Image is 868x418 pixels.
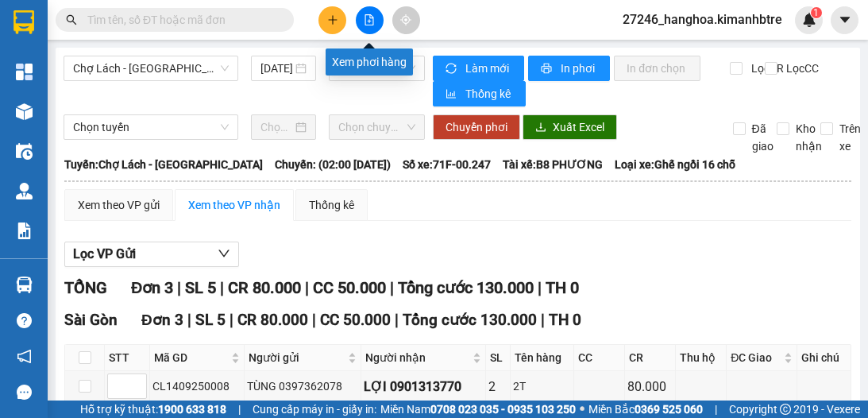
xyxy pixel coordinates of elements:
button: downloadXuất Excel [523,114,617,140]
button: Chuyển phơi [433,114,520,140]
button: caret-down [831,6,858,34]
td: CL1409250008 [150,371,245,402]
span: message [17,385,32,400]
span: Người gửi [249,349,345,366]
th: SL [486,345,511,371]
span: plus [327,14,338,25]
span: Lọc VP Gửi [73,244,136,264]
input: Chọn ngày [260,118,292,136]
span: Tổng cước 130.000 [398,278,534,297]
span: | [305,278,309,297]
th: Ghi chú [797,345,851,371]
span: SL 5 [195,311,226,329]
span: Làm mới [465,60,511,77]
span: CR 80.000 [228,278,301,297]
img: warehouse-icon [16,277,33,293]
span: search [66,14,77,25]
span: TH 0 [549,311,581,329]
span: Chọn chuyến [338,115,415,139]
th: Thu hộ [676,345,727,371]
th: CC [574,345,625,371]
span: ĐC Giao [731,349,781,366]
img: icon-new-feature [802,13,816,27]
span: | [395,311,399,329]
span: 02:00 - 71F-00.247 [338,56,415,80]
img: dashboard-icon [16,64,33,80]
span: | [220,278,224,297]
div: 2 [488,377,507,397]
span: notification [17,349,32,364]
div: Xem theo VP gửi [78,196,160,214]
span: | [238,401,241,418]
span: Chuyến: (02:00 [DATE]) [275,156,391,173]
span: | [538,278,542,297]
span: | [312,311,316,329]
div: TÙNG 0397362078 [247,377,359,395]
img: solution-icon [16,223,33,239]
span: printer [541,63,554,75]
span: ⚪️ [580,406,584,412]
span: | [715,401,717,418]
span: Đơn 3 [141,311,183,329]
span: Chọn tuyến [73,115,229,139]
img: warehouse-icon [16,103,33,120]
span: Chợ Lách - Sài Gòn [73,56,229,80]
span: TỔNG [64,278,107,297]
th: STT [105,345,150,371]
span: | [230,311,233,329]
span: Đơn 3 [131,278,173,297]
span: Trên xe [833,120,867,155]
button: file-add [356,6,384,34]
span: | [187,311,191,329]
span: CC 50.000 [313,278,386,297]
button: In đơn chọn [614,56,700,81]
strong: 0708 023 035 - 0935 103 250 [430,403,576,416]
th: CR [625,345,676,371]
div: 2T [513,377,571,395]
span: Hỗ trợ kỹ thuật: [80,401,226,418]
span: TH 0 [546,278,579,297]
span: Tài xế: B8 PHƯƠNG [503,156,603,173]
span: | [541,311,545,329]
span: In phơi [561,60,597,77]
span: SL 5 [185,278,216,297]
button: Lọc VP Gửi [64,242,239,267]
button: syncLàm mới [433,56,524,81]
span: aim [400,14,411,25]
div: LỢI 0901313770 [364,377,483,397]
div: CL1409250008 [152,377,241,395]
div: Xem theo VP nhận [188,196,280,214]
span: Thống kê [465,85,513,103]
strong: 0369 525 060 [635,403,703,416]
div: 80.000 [627,377,673,397]
span: Xuất Excel [553,118,604,136]
span: CR 80.000 [237,311,308,329]
span: Người nhận [365,349,469,366]
span: sync [446,63,459,75]
span: caret-down [838,13,852,27]
input: Tìm tên, số ĐT hoặc mã đơn [87,11,275,29]
span: Miền Nam [380,401,576,418]
span: Lọc CR [745,60,786,77]
img: warehouse-icon [16,183,33,199]
span: | [390,278,394,297]
span: file-add [364,14,375,25]
span: 27246_hanghoa.kimanhbtre [610,10,795,29]
b: Tuyến: Chợ Lách - [GEOGRAPHIC_DATA] [64,158,263,171]
span: Mã GD [154,349,228,366]
sup: 1 [811,7,822,18]
button: bar-chartThống kê [433,81,526,106]
th: Tên hàng [511,345,574,371]
span: Số xe: 71F-00.247 [403,156,491,173]
span: Lọc CC [780,60,821,77]
button: aim [392,6,420,34]
span: Cung cấp máy in - giấy in: [253,401,376,418]
span: CC 50.000 [320,311,391,329]
span: Kho nhận [789,120,828,155]
span: download [535,122,546,134]
span: Đã giao [746,120,780,155]
img: logo-vxr [14,10,34,34]
span: Loại xe: Ghế ngồi 16 chỗ [615,156,735,173]
span: bar-chart [446,88,459,101]
span: Miền Bắc [588,401,703,418]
